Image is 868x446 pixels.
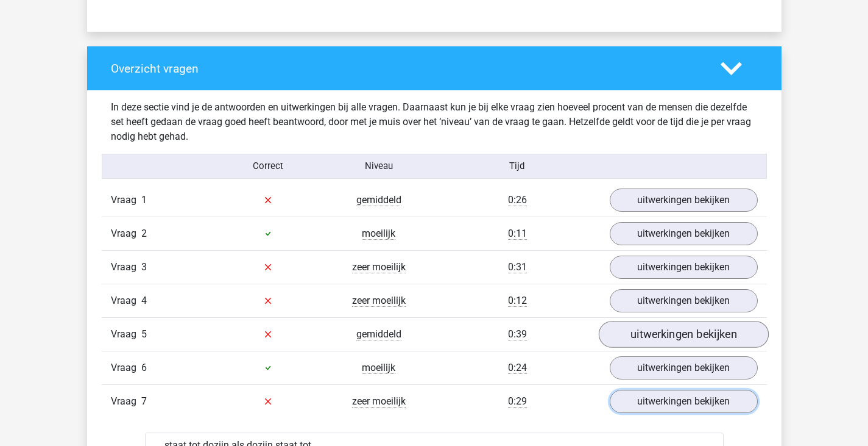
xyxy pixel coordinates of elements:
[102,100,767,144] div: In deze sectie vind je de antwoorden en uitwerkingen bij alle vragen. Daarnaast kun je bij elke v...
[111,226,141,241] span: Vraag
[141,362,147,373] span: 6
[141,194,147,206] span: 1
[111,193,141,207] span: Vraag
[508,395,527,408] span: 0:29
[141,295,147,306] span: 4
[141,228,147,239] span: 2
[141,261,147,273] span: 3
[111,327,141,342] span: Vraag
[352,395,406,408] span: zeer moeilijk
[111,394,141,409] span: Vraag
[508,194,527,206] span: 0:26
[141,395,147,407] span: 7
[111,62,702,76] h4: Overzicht vragen
[610,356,758,379] a: uitwerkingen bekijken
[610,189,758,212] a: uitwerkingen bekijken
[141,328,147,340] span: 5
[508,328,527,340] span: 0:39
[610,222,758,245] a: uitwerkingen bekijken
[362,362,395,374] span: moeilijk
[356,194,401,206] span: gemiddeld
[362,228,395,240] span: moeilijk
[111,260,141,275] span: Vraag
[213,159,323,173] div: Correct
[352,261,406,273] span: zeer moeilijk
[508,228,527,240] span: 0:11
[323,159,434,173] div: Niveau
[508,295,527,307] span: 0:12
[610,390,758,413] a: uitwerkingen bekijken
[111,361,141,375] span: Vraag
[111,293,141,308] span: Vraag
[356,328,401,340] span: gemiddeld
[508,261,527,273] span: 0:31
[610,256,758,279] a: uitwerkingen bekijken
[508,362,527,374] span: 0:24
[352,295,406,307] span: zeer moeilijk
[610,289,758,312] a: uitwerkingen bekijken
[434,159,600,173] div: Tijd
[598,321,768,348] a: uitwerkingen bekijken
